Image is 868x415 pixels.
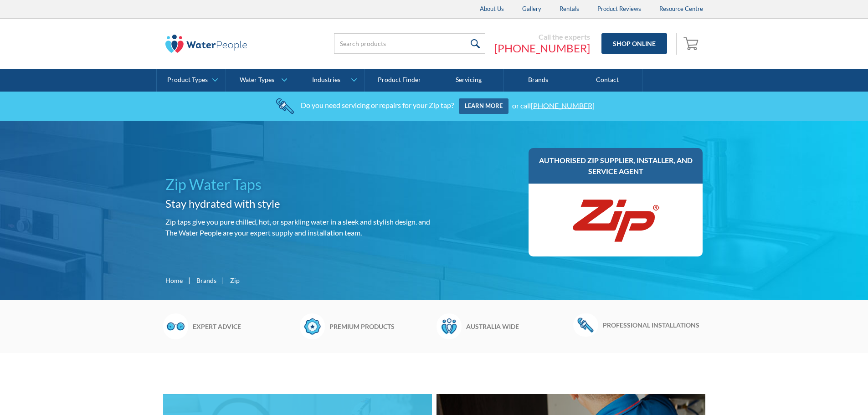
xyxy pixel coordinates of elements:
img: The Water People [165,35,247,53]
img: Badge [300,313,325,339]
div: or call [512,101,595,109]
a: Home [165,276,183,285]
div: Product Types [167,76,208,84]
div: Do you need servicing or repairs for your Zip tap? [301,101,454,109]
div: | [187,275,192,286]
a: Open empty cart [681,33,703,55]
a: Learn more [459,98,508,114]
a: Servicing [434,69,503,92]
a: [PHONE_NUMBER] [494,41,590,55]
img: Zip [570,193,661,247]
h6: Premium products [329,322,432,331]
a: Brands [503,69,573,92]
h2: Stay hydrated with style [165,195,431,212]
img: Wrench [573,313,598,336]
a: Product Finder [365,69,434,92]
input: Search products [334,33,485,54]
img: Glasses [163,313,188,339]
h6: Expert advice [193,322,295,331]
a: Contact [573,69,642,92]
img: Waterpeople Symbol [437,313,462,339]
div: | [221,275,226,286]
p: Zip taps give you pure chilled, hot, or sparkling water in a sleek and stylish design. and The Wa... [165,216,431,238]
div: Call the experts [494,32,590,41]
a: Industries [295,69,364,92]
a: Brands [196,276,216,285]
img: shopping cart [683,36,701,51]
h1: Zip Water Taps [165,174,431,195]
div: Industries [312,76,340,84]
a: Product Types [157,69,226,92]
div: Zip [230,276,240,285]
h6: Australia wide [466,322,569,331]
h3: Authorised Zip supplier, installer, and service agent [538,155,694,177]
a: [PHONE_NUMBER] [531,101,595,109]
div: Water Types [240,76,274,84]
h6: Professional installations [603,320,705,330]
a: Water Types [226,69,295,92]
a: Shop Online [601,33,667,54]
